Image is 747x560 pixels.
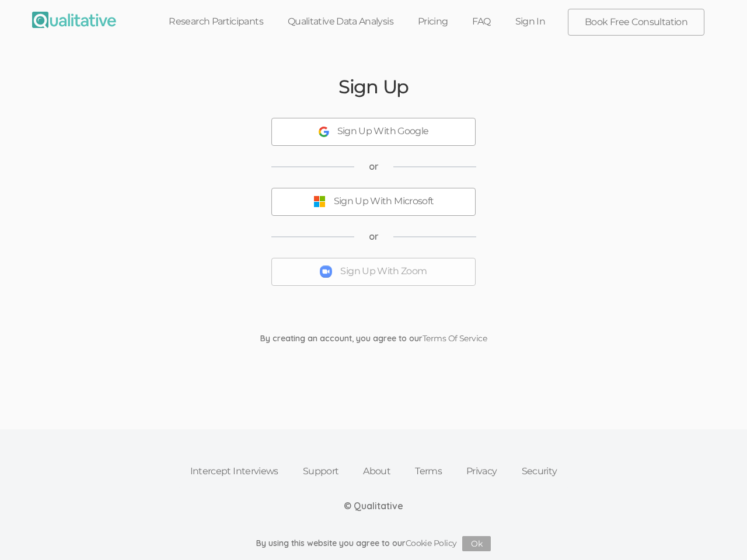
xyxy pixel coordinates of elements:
div: Sign Up With Zoom [340,265,427,278]
a: Support [291,459,351,484]
div: Sign Up With Microsoft [334,195,434,208]
a: FAQ [460,9,502,34]
a: Research Participants [156,9,275,34]
div: By using this website you agree to our [256,536,491,551]
a: Security [509,459,570,484]
a: Terms Of Service [423,333,487,344]
a: Sign In [503,9,558,34]
button: Sign Up With Microsoft [271,188,476,216]
iframe: Chat Widget [689,504,747,560]
a: Book Free Consultation [568,9,704,35]
a: Privacy [454,459,509,484]
a: Intercept Interviews [178,459,291,484]
div: © Qualitative [344,499,403,513]
a: Terms [403,459,454,484]
a: Cookie Policy [406,538,457,548]
img: Sign Up With Microsoft [313,195,326,208]
h2: Sign Up [338,76,409,97]
a: About [351,459,403,484]
img: Sign Up With Zoom [320,265,332,278]
span: or [369,230,379,243]
button: Sign Up With Google [271,118,476,146]
img: Sign Up With Google [319,127,329,137]
div: Sign Up With Google [337,125,429,138]
img: Qualitative [32,12,116,28]
a: Pricing [406,9,460,34]
span: or [369,160,379,173]
button: Sign Up With Zoom [271,258,476,286]
button: Ok [462,536,491,551]
a: Qualitative Data Analysis [275,9,406,34]
div: By creating an account, you agree to our [252,332,495,344]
